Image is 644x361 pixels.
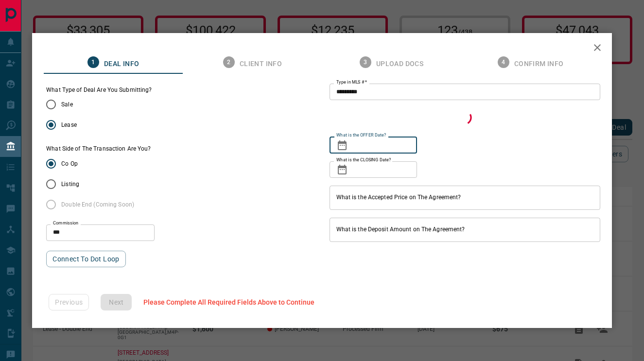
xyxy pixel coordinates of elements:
[336,79,367,86] label: Type in MLS #
[143,298,314,306] span: Please Complete All Required Fields Above to Continue
[46,86,152,94] legend: What Type of Deal Are You Submitting?
[61,200,134,209] span: Double End (Coming Soon)
[53,220,79,226] label: Commission
[104,60,139,69] span: Deal Info
[336,132,386,138] label: What is the OFFER Date?
[336,157,391,163] label: What is the CLOSING Date?
[91,59,95,66] text: 1
[46,251,126,267] button: Connect to Dot Loop
[61,120,77,129] span: Lease
[330,108,600,129] div: Loading
[61,100,72,109] span: Sale
[61,159,78,168] span: Co Op
[46,145,151,153] label: What Side of The Transaction Are You?
[61,180,79,189] span: Listing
